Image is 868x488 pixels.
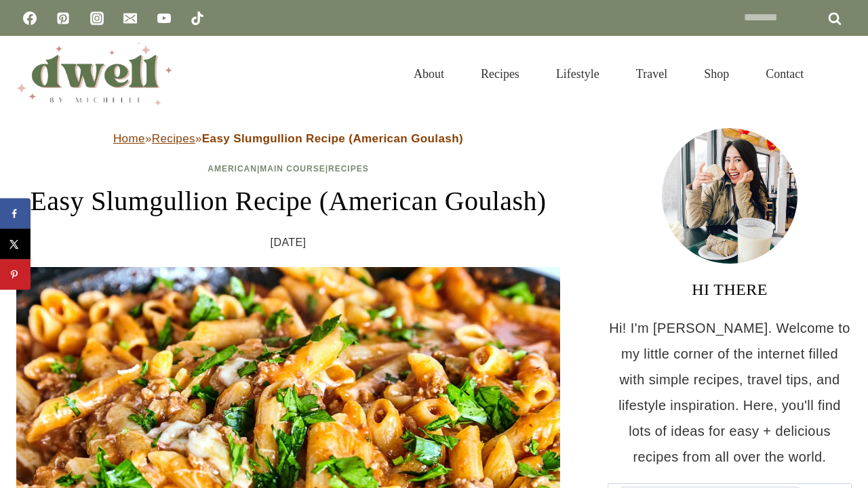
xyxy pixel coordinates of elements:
a: Facebook [16,5,43,32]
strong: Easy Slumgullion Recipe (American Goulash) [202,132,463,145]
a: Shop [686,50,747,98]
a: Lifestyle [538,50,618,98]
span: » » [113,132,463,145]
a: Pinterest [50,5,77,32]
a: Travel [618,50,686,98]
h3: HI THERE [608,277,852,302]
a: Recipes [152,132,195,145]
a: Recipes [328,164,369,174]
a: YouTube [151,5,178,32]
a: Main Course [260,164,325,174]
span: | | [208,164,368,174]
time: [DATE] [271,232,307,253]
a: Contact [747,50,822,98]
a: Instagram [83,5,111,32]
h1: Easy Slumgullion Recipe (American Goulash) [16,181,560,222]
a: Home [113,132,145,145]
a: About [395,50,462,98]
a: Email [117,5,144,32]
button: View Search Form [829,62,852,85]
img: DWELL by michelle [16,43,172,105]
a: TikTok [184,5,211,32]
p: Hi! I'm [PERSON_NAME]. Welcome to my little corner of the internet filled with simple recipes, tr... [608,315,852,470]
a: American [208,164,257,174]
a: Recipes [462,50,538,98]
nav: Primary Navigation [395,50,822,98]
